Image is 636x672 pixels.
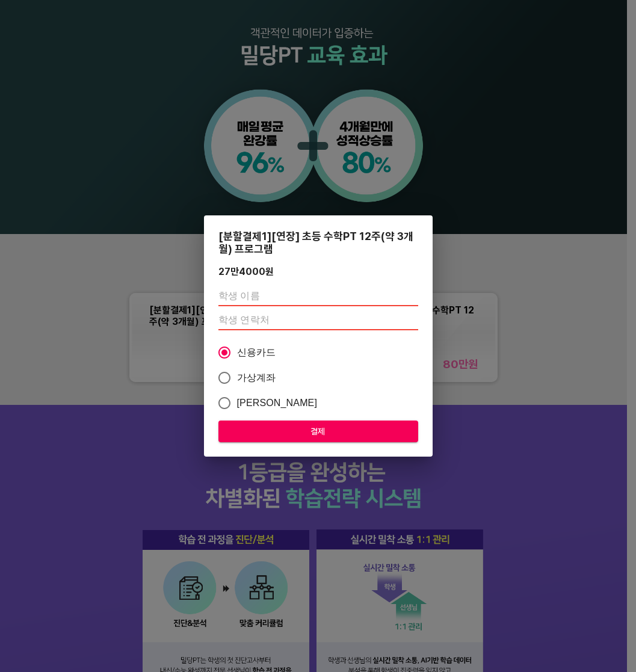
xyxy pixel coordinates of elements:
[218,421,418,443] button: 결제
[218,266,274,277] div: 27만4000 원
[237,396,318,410] span: [PERSON_NAME]
[228,424,409,439] span: 결제
[237,345,276,360] span: 신용카드
[237,371,276,385] span: 가상계좌
[218,311,418,330] input: 학생 연락처
[218,287,418,306] input: 학생 이름
[218,230,418,255] div: [분할결제1][연장] 초등 수학PT 12주(약 3개월) 프로그램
